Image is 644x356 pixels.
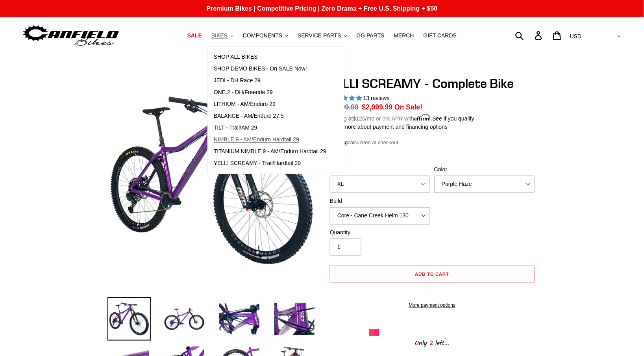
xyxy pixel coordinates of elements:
span: GG PARTS [357,32,385,39]
span: SHOP ALL BIKES [214,54,258,60]
a: JEDI - DH Race 29 [208,75,332,87]
a: TITANIUM NIMBLE 9 - AM/Enduro Hardtail 29 [208,146,332,158]
span: TILT - Trail/AM 29 [214,124,257,131]
input: Search [520,27,540,44]
span: SALE [187,32,202,39]
span: 5.00 stars [328,95,363,101]
img: Load image into Gallery viewer, YELLI SCREAMY - Complete Bike [107,297,151,341]
a: ONE.2 - DH/Freeride 29 [208,87,332,98]
span: 13 reviews [363,95,390,101]
a: GG PARTS [353,30,389,41]
a: SHOP ALL BIKES [208,51,332,63]
button: COMPONENTS [239,30,292,41]
a: SALE [183,30,206,41]
span: JEDI - DH Race 29 [214,77,261,84]
span: GIFT CARDS [424,32,457,39]
button: SERVICE PARTS [294,30,351,41]
span: 2 [427,338,436,348]
button: BIKES [207,30,237,41]
a: TILT - Trail/AM 29 [208,122,332,134]
label: Build [330,197,430,205]
span: BALANCE - AM/Enduro 27.5 [214,113,284,119]
span: MERCH [394,32,414,39]
span: TITANIUM NIMBLE 9 - AM/Enduro Hardtail 29 [214,148,326,155]
a: SHOP DEMO BIKES - On SALE Now! [208,63,332,75]
span: $2,999.99 [362,103,393,111]
button: Add to cart [330,266,535,283]
span: $125 [353,115,365,122]
span: On Sale! [394,102,422,112]
h1: YELLI SCREAMY - Complete Bike [328,76,537,91]
span: LITHIUM - AM/Enduro 29 [214,101,276,108]
label: Size [330,165,430,174]
a: More payment options [330,302,535,309]
s: $4,499.99 [328,103,359,111]
span: BIKES [211,32,228,39]
span: COMPONENTS [243,32,282,39]
label: Color [434,165,535,174]
a: Learn more about payment and financing options [328,124,448,130]
span: SERVICE PARTS [298,32,341,39]
img: Canfield Bikes [22,23,120,48]
a: NIMBLE 9 - AM/Enduro Hardtail 29 [208,134,332,146]
a: GIFT CARDS [420,30,461,41]
div: calculated at checkout. [328,139,537,146]
span: YELLI SCREAMY - Trail/Hardtail 29 [214,160,301,167]
img: Load image into Gallery viewer, YELLI SCREAMY - Complete Bike [163,297,206,341]
span: Add to cart [415,271,450,277]
span: SHOP DEMO BIKES - On SALE Now! [214,65,307,72]
a: Shipping [328,139,348,146]
label: Quantity [330,228,430,237]
img: Load image into Gallery viewer, YELLI SCREAMY - Complete Bike [218,297,261,341]
img: Load image into Gallery viewer, YELLI SCREAMY - Complete Bike [273,297,316,341]
a: See if you qualify - Learn more about Affirm Financing (opens in modal) [432,115,474,122]
a: YELLI SCREAMY - Trail/Hardtail 29 [208,158,332,169]
a: MERCH [390,30,418,41]
span: NIMBLE 9 - AM/Enduro Hardtail 29 [214,136,299,143]
div: Only left... [369,336,495,349]
span: Affirm [414,114,431,121]
a: BALANCE - AM/Enduro 27.5 [208,110,332,122]
a: LITHIUM - AM/Enduro 29 [208,98,332,110]
span: ONE.2 - DH/Freeride 29 [214,89,273,96]
p: Starting at /mo or 0% APR with . [328,113,474,123]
